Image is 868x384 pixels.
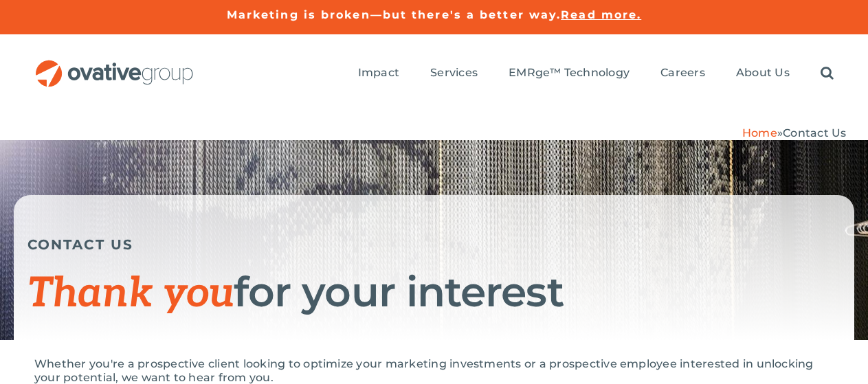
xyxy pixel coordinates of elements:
a: EMRge™ Technology [509,66,630,81]
span: Careers [660,66,705,80]
span: » [742,126,847,139]
h1: for your interest [27,270,841,316]
span: Services [430,66,478,80]
a: Home [742,126,777,139]
a: Impact [358,66,399,81]
a: Services [430,66,478,81]
a: OG_Full_horizontal_RGB [34,58,194,71]
a: Marketing is broken—but there's a better way. [227,8,561,21]
span: Impact [358,66,399,80]
span: EMRge™ Technology [509,66,630,80]
span: Thank you [27,269,234,319]
span: Contact Us [783,126,846,139]
span: About Us [736,66,790,80]
nav: Menu [358,52,834,95]
a: Search [821,66,834,81]
a: About Us [736,66,790,81]
a: Careers [660,66,705,81]
h5: CONTACT US [27,236,841,253]
a: Read more. [561,8,641,21]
